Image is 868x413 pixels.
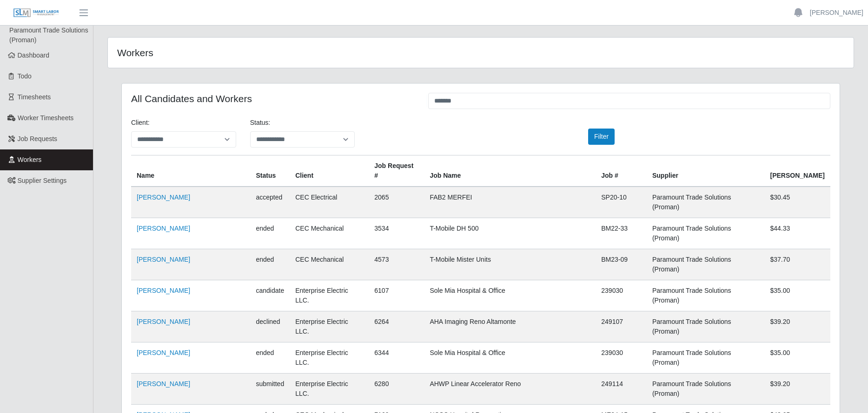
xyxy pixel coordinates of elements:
[647,218,765,249] td: Paramount Trade Solutions (Proman)
[131,155,250,187] th: Name
[647,187,765,218] td: Paramount Trade Solutions (Proman)
[131,118,150,128] label: Client:
[810,8,863,18] a: [PERSON_NAME]
[424,342,596,374] td: Sole Mia Hospital & Office
[290,311,369,342] td: Enterprise Electric LLC.
[137,380,190,387] a: [PERSON_NAME]
[290,218,369,249] td: CEC Mechanical
[137,256,190,263] a: [PERSON_NAME]
[765,187,831,218] td: $30.45
[596,342,647,374] td: 239030
[290,280,369,311] td: Enterprise Electric LLC.
[765,155,831,187] th: [PERSON_NAME]
[250,280,290,311] td: candidate
[647,342,765,374] td: Paramount Trade Solutions (Proman)
[250,342,290,374] td: ended
[137,194,190,201] a: [PERSON_NAME]
[290,342,369,374] td: Enterprise Electric LLC.
[250,118,271,128] label: Status:
[250,374,290,405] td: submitted
[424,155,596,187] th: Job Name
[369,155,424,187] th: Job Request #
[18,177,67,184] span: Supplier Settings
[765,342,831,374] td: $35.00
[765,249,831,280] td: $37.70
[18,72,32,80] span: Todo
[290,187,369,218] td: CEC Electrical
[647,280,765,311] td: Paramount Trade Solutions (Proman)
[596,155,647,187] th: Job #
[13,8,60,18] img: SLM Logo
[424,374,596,405] td: AHWP Linear Accelerator Reno
[369,374,424,405] td: 6280
[290,374,369,405] td: Enterprise Electric LLC.
[250,249,290,280] td: ended
[369,342,424,374] td: 6344
[290,249,369,280] td: CEC Mechanical
[596,280,647,311] td: 239030
[290,155,369,187] th: Client
[369,280,424,311] td: 6107
[369,311,424,342] td: 6264
[765,311,831,342] td: $39.20
[18,52,50,59] span: Dashboard
[369,187,424,218] td: 2065
[250,187,290,218] td: accepted
[18,156,42,163] span: Workers
[117,47,412,58] h4: Workers
[596,187,647,218] td: SP20-10
[647,311,765,342] td: Paramount Trade Solutions (Proman)
[9,26,88,44] span: Paramount Trade Solutions (Proman)
[250,155,290,187] th: Status
[369,218,424,249] td: 3534
[596,218,647,249] td: BM22-33
[424,280,596,311] td: Sole Mia Hospital & Office
[250,311,290,342] td: declined
[596,374,647,405] td: 249114
[765,374,831,405] td: $39.20
[137,349,190,356] a: [PERSON_NAME]
[647,155,765,187] th: Supplier
[137,287,190,294] a: [PERSON_NAME]
[137,318,190,325] a: [PERSON_NAME]
[596,311,647,342] td: 249107
[424,218,596,249] td: T-Mobile DH 500
[250,218,290,249] td: ended
[588,129,615,145] button: Filter
[765,218,831,249] td: $44.33
[131,93,414,104] h4: All Candidates and Workers
[424,187,596,218] td: FAB2 MERFEI
[369,249,424,280] td: 4573
[647,249,765,280] td: Paramount Trade Solutions (Proman)
[596,249,647,280] td: BM23-09
[647,374,765,405] td: Paramount Trade Solutions (Proman)
[137,225,190,232] a: [PERSON_NAME]
[18,93,51,101] span: Timesheets
[18,135,58,142] span: Job Requests
[765,280,831,311] td: $35.00
[424,249,596,280] td: T-Mobile Mister Units
[18,114,73,122] span: Worker Timesheets
[424,311,596,342] td: AHA Imaging Reno Altamonte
